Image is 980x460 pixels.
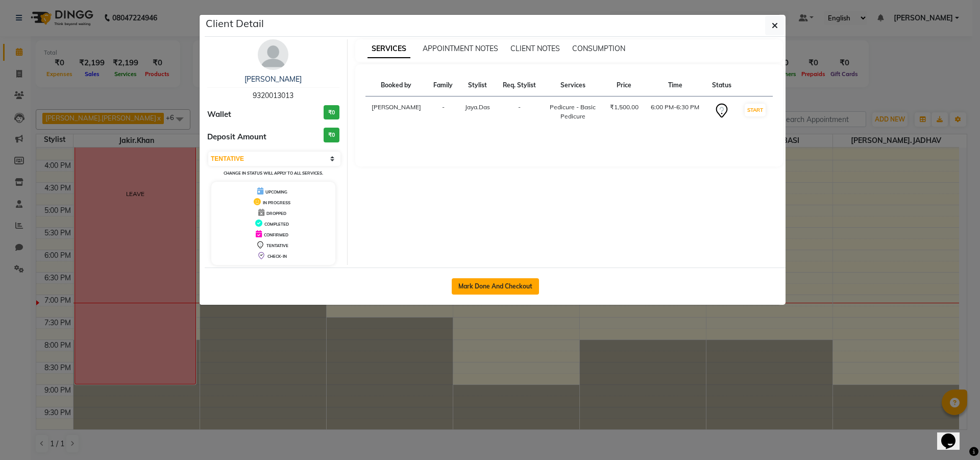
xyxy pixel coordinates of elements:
img: avatar [258,39,288,70]
th: Services [542,75,604,96]
a: [PERSON_NAME] [244,75,302,84]
th: Status [705,75,737,96]
th: Stylist [459,75,496,96]
td: 6:00 PM-6:30 PM [645,96,706,128]
h5: Client Detail [206,16,264,31]
td: - [427,96,459,128]
span: CLIENT NOTES [510,44,560,53]
span: CONFIRMED [264,232,288,237]
span: CONSUMPTION [572,44,625,53]
span: CHECK-IN [267,254,287,259]
span: COMPLETED [264,222,289,227]
th: Time [645,75,706,96]
span: TENTATIVE [266,243,288,248]
span: DROPPED [266,211,286,216]
th: Price [604,75,645,96]
th: Family [427,75,459,96]
div: Pedicure - Basic Pedicure [548,103,598,121]
div: ₹1,500.00 [610,103,639,112]
span: Jaya.Das [465,103,490,111]
button: START [745,104,766,116]
span: UPCOMING [265,189,287,195]
th: Booked by [365,75,428,96]
h3: ₹0 [324,128,339,142]
span: IN PROGRESS [263,200,290,205]
td: - [497,96,542,128]
h3: ₹0 [324,105,339,120]
span: Wallet [207,109,231,120]
span: Deposit Amount [207,131,266,143]
th: Req. Stylist [497,75,542,96]
span: 9320013013 [253,91,293,100]
td: [PERSON_NAME] [365,96,428,128]
button: Mark Done And Checkout [452,278,539,295]
iframe: chat widget [937,419,970,450]
small: Change in status will apply to all services. [224,171,323,176]
span: APPOINTMENT NOTES [423,44,498,53]
span: SERVICES [367,40,410,58]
